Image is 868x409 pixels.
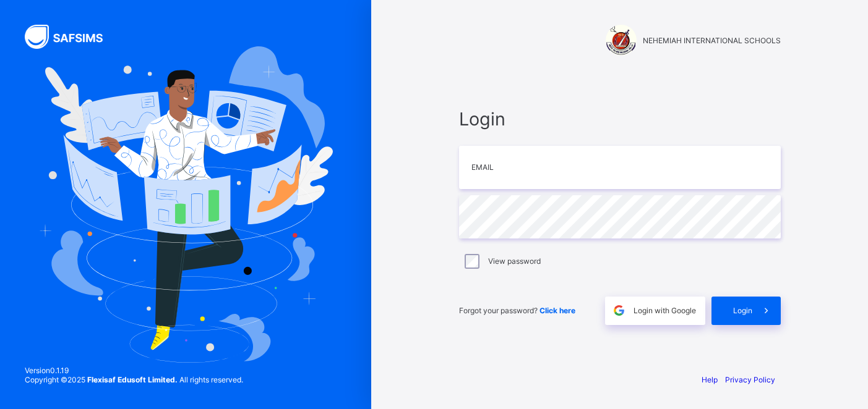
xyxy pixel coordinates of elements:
label: View password [488,256,541,266]
strong: Flexisaf Edusoft Limited. [87,375,178,384]
a: Click here [539,306,575,315]
span: Forgot your password? [459,306,575,315]
span: NEHEMIAH INTERNATIONAL SCHOOLS [643,36,781,45]
span: Version 0.1.19 [25,366,243,375]
img: Hero Image [38,46,333,363]
span: Copyright © 2025 All rights reserved. [25,375,243,384]
span: Login [733,306,752,315]
span: Login with Google [634,306,696,315]
img: SAFSIMS Logo [25,25,118,49]
span: Login [459,108,781,130]
img: google.396cfc9801f0270233282035f929180a.svg [612,303,626,318]
a: Privacy Policy [725,375,775,384]
a: Help [702,375,718,384]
